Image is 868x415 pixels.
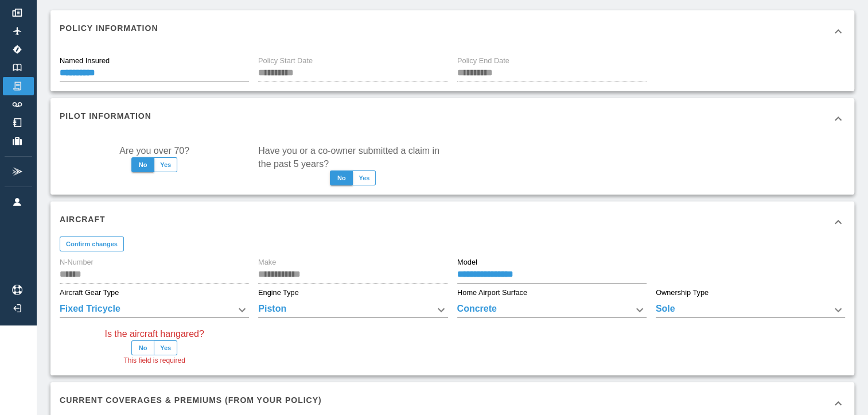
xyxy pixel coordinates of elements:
h6: Pilot Information [60,110,151,122]
label: Named Insured [60,56,110,66]
button: No [131,340,154,355]
div: Policy Information [50,10,854,52]
span: This field is required [123,355,185,367]
button: No [131,157,154,172]
label: Ownership Type [656,288,709,298]
h6: Policy Information [60,22,158,34]
h6: Current Coverages & Premiums (from your policy) [60,394,322,406]
label: N-Number [60,257,94,267]
label: Home Airport Surface [457,288,527,298]
div: Fixed Tricycle [60,302,249,318]
button: Yes [154,340,177,355]
div: Pilot Information [50,98,854,139]
div: Sole [656,302,845,318]
label: Make [258,257,276,267]
label: Model [457,257,477,267]
label: Are you over 70? [119,144,189,157]
h6: Aircraft [60,213,106,226]
div: Piston [258,302,447,318]
button: Yes [352,170,376,185]
button: No [330,170,353,185]
div: Aircraft [50,201,854,243]
div: Concrete [457,302,647,318]
label: Aircraft Gear Type [60,288,119,298]
label: Policy Start Date [258,56,313,66]
label: Engine Type [258,288,299,298]
label: Is the aircraft hangared? [104,327,204,340]
button: Yes [154,157,177,172]
button: Confirm changes [60,236,124,251]
label: Have you or a co-owner submitted a claim in the past 5 years? [258,144,447,170]
label: Policy End Date [457,56,509,66]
